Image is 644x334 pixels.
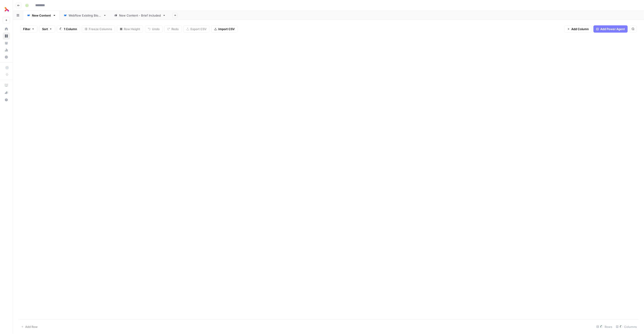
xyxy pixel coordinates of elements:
[218,27,235,31] span: Import CSV
[57,25,80,33] button: 1 Column
[190,27,207,31] span: Export CSV
[20,25,37,33] button: Filter
[124,27,140,31] span: Row Height
[3,4,10,15] button: Workspace: Thoughtful AI Content Engine
[3,46,10,54] a: Usage
[564,25,592,33] button: Add Column
[3,5,11,13] img: Thoughtful AI Content Engine Logo
[600,27,625,31] span: Add Power Agent
[152,27,160,31] span: Undo
[117,25,143,33] button: Row Height
[119,13,161,18] div: New Content - Brief Included
[571,27,589,31] span: Add Column
[23,27,30,31] span: Filter
[3,32,10,40] a: Browse
[595,323,614,330] div: Rows
[42,27,48,31] span: Sort
[594,25,628,33] button: Add Power Agent
[3,53,10,61] a: Settings
[89,27,112,31] span: Freeze Columns
[3,89,10,96] div: What's new?
[3,39,10,47] a: Your Data
[3,96,10,103] button: Help + Support
[82,25,115,33] button: Freeze Columns
[69,13,101,18] div: Webflow Existing Blogs
[110,11,170,20] a: New Content - Brief Included
[39,25,55,33] button: Sort
[23,11,60,20] a: New Content
[614,323,639,330] div: Columns
[183,25,209,33] button: Export CSV
[25,324,38,329] span: Add Row
[3,25,10,33] a: Home
[3,89,10,96] button: What's new?
[32,13,51,18] div: New Content
[64,27,77,31] span: 1 Column
[171,27,179,31] span: Redo
[164,25,182,33] button: Redo
[60,11,110,20] a: Webflow Existing Blogs
[145,25,163,33] button: Undo
[3,82,10,89] a: AirOps Academy
[211,25,238,33] button: Import CSV
[18,323,40,330] button: Add Row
